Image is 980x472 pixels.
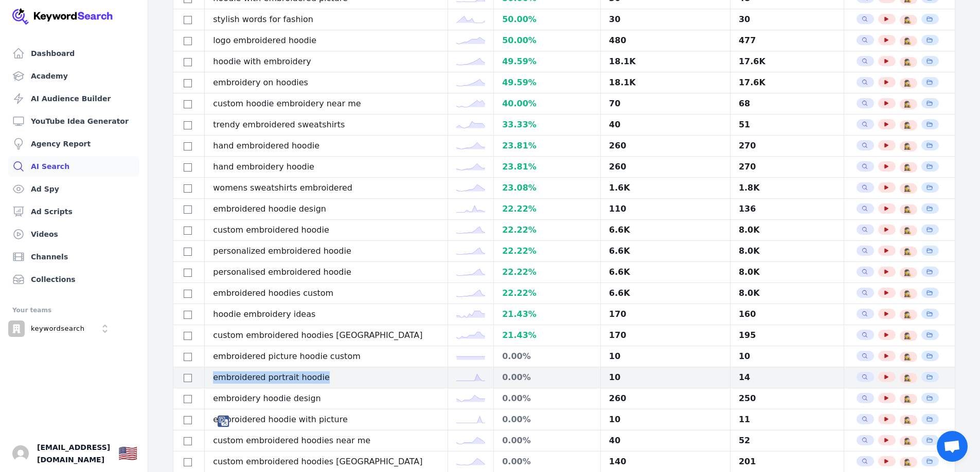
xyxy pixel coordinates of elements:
td: logo embroidered hoodie [205,30,448,51]
td: embroidered portrait hoodie [205,367,448,388]
div: 1.8K [739,182,835,194]
button: Open user button [12,445,29,462]
button: 🇺🇸 [118,443,137,464]
button: 🕵️‍♀️ [904,269,912,277]
div: 10 [739,350,835,363]
button: 🕵️‍♀️ [904,374,912,382]
td: custom embroidered hoodies near me [205,430,448,451]
span: 🕵️‍♀️ [904,79,912,87]
button: 🕵️‍♀️ [904,100,912,108]
img: keywordsearch [8,320,25,337]
td: custom embroidered hoodies [GEOGRAPHIC_DATA] [205,325,448,346]
button: 🕵️‍♀️ [904,16,912,24]
div: 6.6K [609,224,722,236]
td: hand embroidered hoodie [205,136,448,157]
div: 49.59 % [502,55,592,68]
div: 0.00 % [502,413,592,426]
span: 🕵️‍♀️ [904,205,912,214]
div: 68 [739,98,835,110]
td: custom hoodie embroidery near me [205,93,448,115]
div: 0.00 % [502,350,592,363]
div: 140 [609,456,722,468]
div: 0.00 % [502,456,592,468]
p: keywordsearch [31,324,84,333]
span: 🕵️‍♀️ [904,269,912,277]
span: 🕵️‍♀️ [904,100,912,108]
button: 🕵️‍♀️ [904,437,912,445]
div: 201 [739,456,835,468]
div: 30 [609,13,722,26]
div: 50.00 % [502,13,592,26]
button: 🕵️‍♀️ [904,58,912,66]
div: Your teams [12,304,135,316]
a: YouTube Idea Generator [8,111,139,131]
div: 18.1K [609,77,722,89]
div: 8.0K [739,287,835,299]
td: embroidery hoodie design [205,388,448,409]
div: 23.08 % [502,182,592,194]
button: 🕵️‍♀️ [904,226,912,235]
td: embroidery on hoodies [205,72,448,93]
a: Ad Spy [8,179,139,199]
button: 🕵️‍♀️ [904,290,912,298]
img: Your Company [12,8,113,25]
div: 6.6K [609,245,722,257]
td: hand embroidery hoodie [205,157,448,178]
button: Open organization switcher [8,320,113,337]
span: 🕵️‍♀️ [904,290,912,298]
div: 🇺🇸 [118,444,137,463]
div: 110 [609,203,722,215]
div: 18.1K [609,55,722,68]
button: 🕵️‍♀️ [904,458,912,466]
span: 🕵️‍♀️ [904,353,912,361]
div: 270 [739,140,835,152]
button: 🕵️‍♀️ [904,395,912,403]
button: 🕵️‍♀️ [904,79,912,87]
span: 🕵️‍♀️ [904,16,912,24]
div: 6.6K [609,266,722,278]
a: Collections [8,269,139,290]
a: Videos [8,224,139,244]
div: 170 [609,329,722,342]
a: Channels [8,247,139,267]
button: 🕵️‍♀️ [904,184,912,193]
div: 477 [739,34,835,47]
div: 0.00 % [502,371,592,384]
span: 🕵️‍♀️ [904,37,912,45]
td: trendy embroidered sweatshirts [205,115,448,136]
td: embroidered picture hoodie custom [205,346,448,367]
div: 40 [609,435,722,447]
div: 23.81 % [502,140,592,152]
div: 10 [609,413,722,426]
button: 🕵️‍♀️ [904,163,912,172]
span: 🕵️‍♀️ [904,395,912,403]
div: 260 [609,161,722,173]
button: 🕵️‍♀️ [904,332,912,340]
div: 23.81 % [502,161,592,173]
div: 8.0K [739,266,835,278]
button: 🕵️‍♀️ [904,353,912,361]
div: 10 [609,371,722,384]
div: 170 [609,308,722,320]
div: 40 [609,119,722,131]
div: 160 [739,308,835,320]
div: 21.43 % [502,329,592,342]
button: 🕵️‍♀️ [904,311,912,319]
div: 70 [609,98,722,110]
a: Ad Scripts [8,201,139,222]
div: 136 [739,203,835,215]
div: 22.22 % [502,224,592,236]
span: 🕵️‍♀️ [904,458,912,466]
div: 11 [739,413,835,426]
div: 250 [739,392,835,405]
span: 🕵️‍♀️ [904,437,912,445]
div: 50.00 % [502,34,592,47]
div: 33.33 % [502,119,592,131]
div: 270 [739,161,835,173]
span: 🕵️‍♀️ [904,332,912,340]
div: 52 [739,435,835,447]
button: 🕵️‍♀️ [904,205,912,214]
span: 🕵️‍♀️ [904,248,912,256]
div: 17.6K [739,55,835,68]
a: Dashboard [8,43,139,64]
